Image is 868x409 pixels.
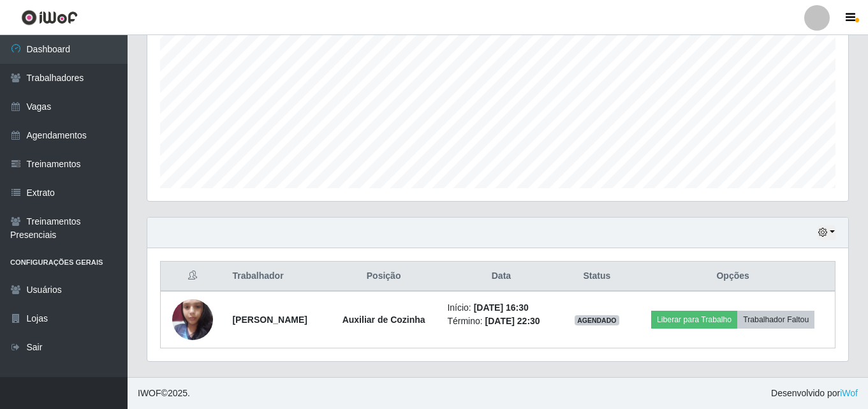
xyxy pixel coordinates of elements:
button: Trabalhador Faltou [737,311,814,329]
th: Posição [328,262,440,292]
time: [DATE] 22:30 [485,316,540,326]
th: Status [563,262,631,292]
span: Desenvolvido por [771,387,858,400]
time: [DATE] 16:30 [474,302,529,313]
th: Trabalhador [224,262,327,292]
button: Liberar para Trabalho [651,311,737,329]
span: © 2025 . [138,387,190,400]
img: 1737943113754.jpeg [172,292,213,346]
th: Data [439,262,563,292]
span: IWOF [138,388,161,398]
th: Opções [631,262,835,292]
img: CoreUI Logo [21,10,78,26]
li: Início: [447,301,555,315]
li: Término: [447,315,555,328]
strong: Auxiliar de Cozinha [342,315,425,325]
span: AGENDADO [575,315,619,325]
strong: [PERSON_NAME] [232,315,307,325]
a: iWof [840,388,858,398]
